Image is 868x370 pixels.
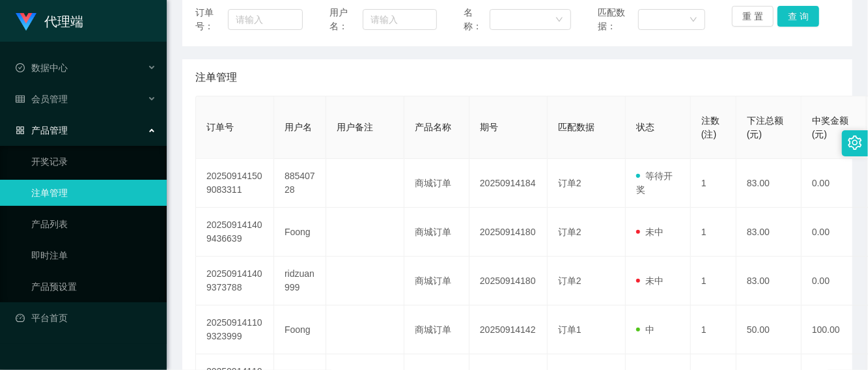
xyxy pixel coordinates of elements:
[747,115,783,139] span: 下注总额(元)
[558,276,581,286] span: 订单2
[274,306,326,354] td: Foong
[812,115,848,139] span: 中奖金额(元)
[16,16,83,26] a: 代理端
[196,208,274,257] td: 202509141409436639
[469,306,548,354] td: 20250914142
[16,63,68,73] span: 数据中心
[691,306,736,354] td: 1
[44,1,83,42] h1: 代理端
[31,274,156,300] a: 产品预设置
[404,306,469,354] td: 商城订单
[691,257,736,306] td: 1
[691,208,736,257] td: 1
[802,257,867,306] td: 0.00
[404,159,469,208] td: 商城订单
[195,6,228,33] span: 订单号：
[16,125,68,135] span: 产品管理
[732,6,774,27] button: 重 置
[16,94,68,104] span: 会员管理
[636,324,654,335] span: 中
[555,16,563,25] i: 图标: down
[736,257,802,306] td: 83.00
[558,227,581,237] span: 订单2
[31,211,156,237] a: 产品列表
[469,257,548,306] td: 20250914180
[16,63,25,72] i: 图标: check-circle-o
[206,122,234,132] span: 订单号
[16,94,25,104] i: 图标: table
[285,122,312,132] span: 用户名
[16,305,156,331] a: 图标: dashboard平台首页
[363,9,437,30] input: 请输入
[736,208,802,257] td: 83.00
[16,13,36,31] img: logo.9652507e.png
[31,149,156,175] a: 开奖记录
[329,6,363,33] span: 用户名：
[464,6,490,33] span: 名称：
[274,159,326,208] td: 88540728
[636,227,664,237] span: 未中
[598,6,638,33] span: 匹配数据：
[337,122,373,132] span: 用户备注
[195,70,237,85] span: 注单管理
[848,135,862,150] i: 图标: setting
[691,159,736,208] td: 1
[469,159,548,208] td: 20250914184
[636,171,673,195] span: 等待开奖
[558,122,595,132] span: 匹配数据
[415,122,451,132] span: 产品名称
[636,276,664,286] span: 未中
[802,159,867,208] td: 0.00
[274,257,326,306] td: ridzuan999
[228,9,303,30] input: 请输入
[736,159,802,208] td: 83.00
[802,306,867,354] td: 100.00
[274,208,326,257] td: Foong
[404,208,469,257] td: 商城订单
[196,257,274,306] td: 202509141409373788
[802,208,867,257] td: 0.00
[404,257,469,306] td: 商城订单
[736,306,802,354] td: 50.00
[16,126,25,135] i: 图标: appstore-o
[558,178,581,188] span: 订单2
[558,324,581,335] span: 订单1
[196,306,274,354] td: 202509141109323999
[31,180,156,206] a: 注单管理
[31,242,156,268] a: 即时注单
[469,208,548,257] td: 20250914180
[690,16,697,25] i: 图标: down
[636,122,654,132] span: 状态
[701,115,720,139] span: 注数(注)
[777,6,819,27] button: 查 询
[196,159,274,208] td: 202509141509083311
[480,122,498,132] span: 期号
